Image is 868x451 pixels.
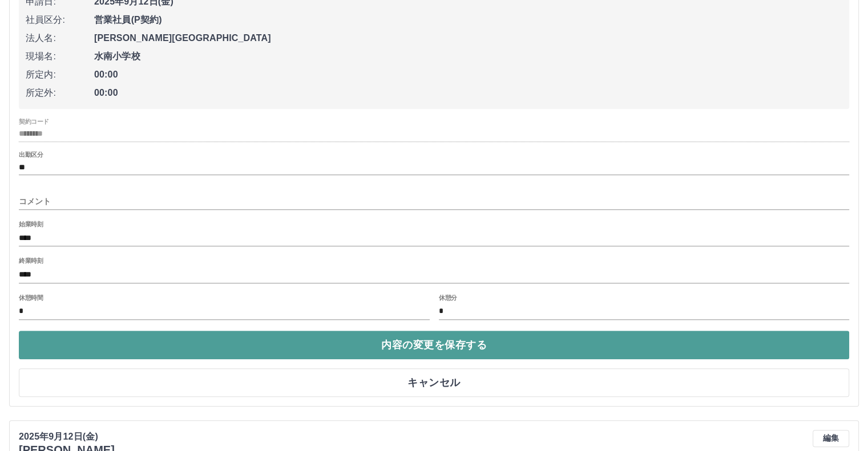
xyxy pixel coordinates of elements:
[26,31,94,45] span: 法人名:
[94,13,842,27] span: 営業社員(P契約)
[19,257,43,265] label: 終業時刻
[19,151,43,159] label: 出勤区分
[19,368,849,397] button: キャンセル
[813,430,849,447] button: 編集
[26,13,94,27] span: 社員区分:
[19,293,43,302] label: 休憩時間
[19,430,115,444] p: 2025年9月12日(金)
[26,68,94,82] span: 所定内:
[26,86,94,100] span: 所定外:
[19,220,43,229] label: 始業時刻
[19,117,49,125] label: 契約コード
[94,50,842,63] span: 水南小学校
[19,331,849,359] button: 内容の変更を保存する
[94,68,842,82] span: 00:00
[26,50,94,63] span: 現場名:
[94,86,842,100] span: 00:00
[439,293,457,302] label: 休憩分
[94,31,842,45] span: [PERSON_NAME][GEOGRAPHIC_DATA]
